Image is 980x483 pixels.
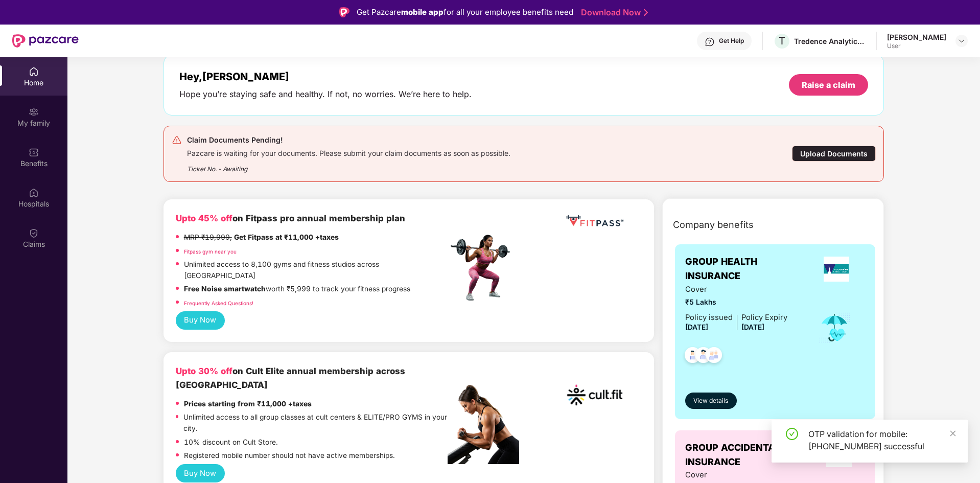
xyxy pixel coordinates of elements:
[184,284,410,295] p: worth ₹5,999 to track your fitness progress
[176,464,225,483] button: Buy Now
[179,89,472,100] div: Hope you’re staying safe and healthy. If not, no worries. We’re here to help.
[741,312,787,324] div: Policy Expiry
[448,385,519,464] img: pc2.png
[691,344,716,369] img: svg+xml;base64,PHN2ZyB4bWxucz0iaHR0cDovL3d3dy53My5vcmcvMjAwMC9zdmciIHdpZHRoPSI0OC45NDMiIGhlaWdodD...
[685,393,737,409] button: View details
[176,366,232,376] b: Upto 30% off
[29,147,39,157] img: svg+xml;base64,PHN2ZyBpZD0iQmVuZWZpdHMiIHhtbG5zPSJodHRwOi8vd3d3LnczLm9yZy8yMDAwL3N2ZyIgd2lkdGg9Ij...
[685,255,807,284] span: GROUP HEALTH INSURANCE
[184,400,312,408] strong: Prices starting from ₹11,000 +taxes
[357,6,573,18] div: Get Pazcare for all your employee benefits need
[887,32,946,42] div: [PERSON_NAME]
[564,212,625,231] img: fppp.png
[401,7,444,17] strong: mobile app
[685,441,813,470] span: GROUP ACCIDENTAL INSURANCE
[741,323,764,331] span: [DATE]
[187,134,510,146] div: Claim Documents Pending!
[29,66,39,77] img: svg+xml;base64,PHN2ZyBpZD0iSG9tZSIgeG1sbnM9Imh0dHA6Ly93d3cudzMub3JnLzIwMDAvc3ZnIiB3aWR0aD0iMjAiIG...
[187,158,510,174] div: Ticket No. - Awaiting
[958,37,966,45] img: svg+xml;base64,PHN2ZyBpZD0iRHJvcGRvd24tMzJ4MzIiIHhtbG5zPSJodHRwOi8vd3d3LnczLm9yZy8yMDAwL3N2ZyIgd2...
[792,146,876,162] div: Upload Documents
[176,366,405,389] b: on Cult Elite annual membership across [GEOGRAPHIC_DATA]
[644,7,648,18] img: Stroke
[184,285,266,293] strong: Free Noise smartwatch
[184,248,237,255] a: Fitpass gym near you
[685,312,733,324] div: Policy issued
[184,300,253,306] a: Frequently Asked Questions!
[184,233,232,241] del: MRP ₹19,999,
[680,344,705,369] img: svg+xml;base64,PHN2ZyB4bWxucz0iaHR0cDovL3d3dy53My5vcmcvMjAwMC9zdmciIHdpZHRoPSI0OC45NDMiIGhlaWdodD...
[693,396,728,406] span: View details
[184,259,448,281] p: Unlimited access to 8,100 gyms and fitness studios across [GEOGRAPHIC_DATA]
[183,412,447,434] p: Unlimited access to all group classes at cult centers & ELITE/PRO GYMS in your city.
[818,311,851,344] img: icon
[184,437,278,448] p: 10% discount on Cult Store.
[12,34,79,48] img: New Pazcare Logo
[685,323,708,331] span: [DATE]
[176,311,225,330] button: Buy Now
[808,428,955,452] div: OTP validation for mobile: [PHONE_NUMBER] successful
[824,257,849,282] img: insurerLogo
[179,71,472,83] div: Hey, [PERSON_NAME]
[172,135,182,145] img: svg+xml;base64,PHN2ZyB4bWxucz0iaHR0cDovL3d3dy53My5vcmcvMjAwMC9zdmciIHdpZHRoPSIyNCIgaGVpZ2h0PSIyNC...
[685,297,787,308] span: ₹5 Lakhs
[234,233,339,241] strong: Get Fitpass at ₹11,000 +taxes
[887,42,946,50] div: User
[719,37,744,45] div: Get Help
[786,428,798,440] span: check-circle
[802,79,855,90] div: Raise a claim
[702,344,727,369] img: svg+xml;base64,PHN2ZyB4bWxucz0iaHR0cDovL3d3dy53My5vcmcvMjAwMC9zdmciIHdpZHRoPSI0OC45NDMiIGhlaWdodD...
[29,188,39,198] img: svg+xml;base64,PHN2ZyBpZD0iSG9zcGl0YWxzIiB4bWxucz0iaHR0cDovL3d3dy53My5vcmcvMjAwMC9zdmciIHdpZHRoPS...
[339,7,349,17] img: Logo
[685,284,787,295] span: Cover
[685,469,787,481] span: Cover
[184,450,395,462] p: Registered mobile number should not have active memberships.
[949,430,956,437] span: close
[779,35,785,47] span: T
[187,146,510,158] div: Pazcare is waiting for your documents. Please submit your claim documents as soon as possible.
[564,364,625,426] img: cult.png
[581,7,645,18] a: Download Now
[176,213,405,223] b: on Fitpass pro annual membership plan
[673,218,754,232] span: Company benefits
[29,228,39,238] img: svg+xml;base64,PHN2ZyBpZD0iQ2xhaW0iIHhtbG5zPSJodHRwOi8vd3d3LnczLm9yZy8yMDAwL3N2ZyIgd2lkdGg9IjIwIi...
[448,232,519,304] img: fpp.png
[176,213,232,223] b: Upto 45% off
[705,37,715,47] img: svg+xml;base64,PHN2ZyBpZD0iSGVscC0zMngzMiIgeG1sbnM9Imh0dHA6Ly93d3cudzMub3JnLzIwMDAvc3ZnIiB3aWR0aD...
[794,36,866,46] div: Tredence Analytics Solutions Private Limited
[29,107,39,117] img: svg+xml;base64,PHN2ZyB3aWR0aD0iMjAiIGhlaWdodD0iMjAiIHZpZXdCb3g9IjAgMCAyMCAyMCIgZmlsbD0ibm9uZSIgeG...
